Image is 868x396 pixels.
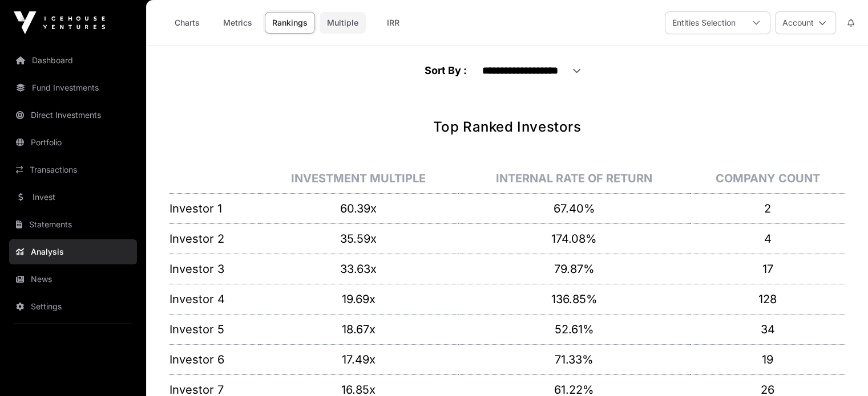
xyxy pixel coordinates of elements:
div: Entities Selection [665,12,742,34]
p: Investor 1 [169,201,258,217]
th: Internal Rate of Return [458,164,690,194]
p: 136.85% [459,291,689,307]
a: Settings [9,294,137,319]
p: Sort By : [425,63,467,79]
a: Rankings [265,12,315,34]
a: Direct Investments [9,103,137,128]
a: Charts [164,12,210,34]
p: 174.08% [459,231,689,247]
p: Investor 2 [169,231,258,247]
p: 35.59x [259,231,458,247]
a: Transactions [9,157,137,182]
img: Icehouse Ventures Logo [14,11,105,34]
p: 2 [691,201,845,217]
p: Investor 6 [169,352,258,368]
p: 19 [691,352,845,368]
a: Metrics [215,12,260,34]
p: 67.40% [459,201,689,217]
button: Account [775,11,836,34]
iframe: Chat Widget [811,341,868,396]
p: 17 [691,261,845,277]
th: Investment Multiple [259,164,458,194]
a: Analysis [9,239,137,264]
p: 17.49x [259,352,458,368]
p: 34 [691,321,845,337]
p: 33.63x [259,261,458,277]
th: Company Count [690,164,845,194]
a: Dashboard [9,48,137,73]
p: 79.87% [459,261,689,277]
a: Multiple [320,12,366,34]
p: 71.33% [459,352,689,368]
p: 4 [691,231,845,247]
p: 52.61% [459,321,689,337]
h1: Top Ranked Investors [169,118,845,136]
p: 128 [691,291,845,307]
p: Investor 4 [169,291,258,307]
a: Portfolio [9,130,137,155]
p: 60.39x [259,201,458,217]
p: Investor 3 [169,261,258,277]
p: Investor 5 [169,321,258,337]
p: 19.69x [259,291,458,307]
a: News [9,267,137,292]
a: Statements [9,212,137,237]
a: Invest [9,185,137,210]
a: IRR [370,12,416,34]
a: Fund Investments [9,75,137,100]
p: 18.67x [259,321,458,337]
